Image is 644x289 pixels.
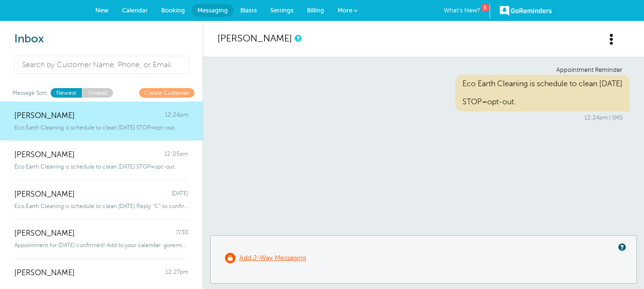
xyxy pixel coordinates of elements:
[217,33,292,44] a: [PERSON_NAME]
[164,243,179,258] button: Send a message…
[337,7,352,14] span: More
[192,4,234,17] a: Messaging
[15,36,146,72] b: Appointments must be created and/or edited in GoReminders first in order to show up in an externa...
[240,7,257,14] span: Blasts
[444,3,490,19] a: What's New?
[14,203,188,209] span: Eco Earth Cleaning is schedule to clean [DATE] Reply "C" to confirm. ST
[46,12,65,21] p: Active
[14,163,176,170] span: Eco Earth Cleaning is schedule to clean [DATE] STOP=opt-out.
[45,247,53,254] button: Upload attachment
[14,150,75,159] span: [PERSON_NAME]
[15,247,22,254] button: Emoji picker
[139,88,194,97] a: Create Customer
[225,67,623,74] div: Appointment Reminder
[95,7,109,14] span: New
[455,75,630,112] div: Eco Earth Cleaning is schedule to clean [DATE] STOP=opt-out.
[14,56,189,74] input: Search by Customer Name, Phone, or Email
[14,229,75,238] span: [PERSON_NAME]
[12,88,48,97] span: Message Sort:
[15,160,149,226] div: Hi there, currently GoReminders doesn’t support importing existing Google Calendar events into th...
[8,155,183,232] div: Rhammy says…
[46,5,79,12] h1: Rhammy
[14,111,75,120] span: [PERSON_NAME]
[165,269,188,278] span: 12:27pm
[167,4,184,21] div: Close
[239,254,306,261] u: Add 2-Way Messaging
[149,4,167,22] button: Home
[197,7,228,14] span: Messaging
[34,86,183,116] div: im asking is there a way to upload my google calander into your system
[295,35,300,41] a: This is a history of all communications between GoReminders and your customer.
[51,88,82,97] a: Newest
[481,3,490,12] div: 1
[82,88,113,97] a: Unread
[176,229,188,238] span: 7/30
[8,227,183,243] textarea: Message…
[172,190,188,199] span: [DATE]
[225,253,306,263] a: Add 2-Way Messaging
[165,111,188,120] span: 12:24pm
[42,92,175,110] div: im asking is there a way to upload my google calander into your system
[8,117,183,155] div: user says…
[225,114,623,121] div: 12:24pm | SMS
[161,7,185,14] span: Booking
[14,32,188,46] h2: Inbox
[270,7,294,14] span: Settings
[6,4,24,22] button: go back
[8,155,156,231] div: Hi there, currently GoReminders doesn’t support importing existing Google Calendar events into th...
[122,7,148,14] span: Calendar
[27,5,42,20] img: Profile image for Rhammy
[8,86,183,117] div: user says…
[14,124,176,131] span: Eco Earth Cleaning is schedule to clean [DATE] STOP=opt-out.
[30,247,38,254] button: Gif picker
[164,150,188,159] span: 12:05pm
[14,242,188,249] span: Appointment for [DATE] confirmed! Add to your calendar: goremind
[307,7,324,14] span: Billing
[42,123,175,141] div: i need a zoom call with someone now if possible
[14,190,75,199] span: [PERSON_NAME]
[14,269,75,278] span: [PERSON_NAME]
[34,117,183,147] div: i need a zoom call with someone now if possible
